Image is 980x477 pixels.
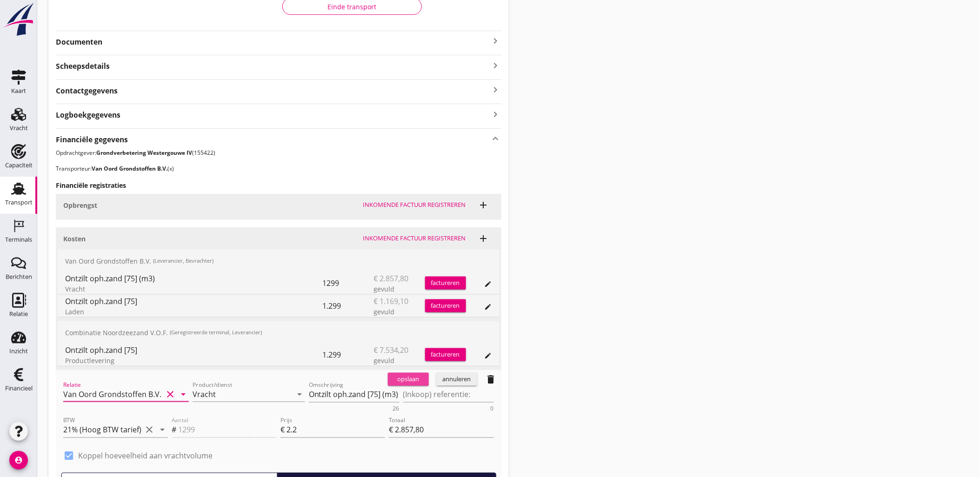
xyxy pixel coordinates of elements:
[9,348,28,354] div: Inzicht
[490,35,501,46] i: keyboard_arrow_right
[425,278,466,288] div: factureren
[323,272,374,294] div: 1299
[425,348,466,361] button: factureren
[290,2,414,12] div: Einde transport
[393,406,400,411] div: 26
[388,373,429,386] button: opslaan
[323,295,374,317] div: 1.299
[65,307,323,317] div: Laden
[403,387,494,402] textarea: (Inkoop) referentie:
[165,389,176,400] i: clear
[92,165,167,172] strong: Van Oord Grondstoffen B.V.
[294,389,305,400] i: arrow_drop_down
[56,134,128,145] strong: Financiële gegevens
[425,301,466,311] div: factureren
[56,165,501,173] p: Transporteur: (x)
[392,375,425,384] div: opslaan
[490,59,501,72] i: keyboard_arrow_right
[58,250,500,272] div: Van Oord Grondstoffen B.V.
[178,389,189,400] i: arrow_drop_down
[425,299,466,312] button: factureren
[440,375,473,384] div: annuleren
[5,162,33,168] div: Capaciteit
[5,385,33,391] div: Financieel
[323,344,374,366] div: 1.299
[65,344,323,356] div: Ontzilt oph.zand [75]
[485,352,492,359] i: edit
[374,307,425,317] div: gevuld
[287,423,385,437] input: Prijs
[63,387,163,402] input: Relatie
[2,2,35,37] img: logo-small.a267ee39.svg
[11,88,26,94] div: Kaart
[6,274,32,280] div: Berichten
[436,373,477,386] button: annuleren
[363,200,466,210] div: Inkomende factuur registreren
[5,199,33,205] div: Transport
[309,387,400,402] textarea: Omschrijving
[486,374,497,385] i: delete
[374,273,409,284] span: € 2.857,80
[157,424,168,436] i: arrow_drop_down
[153,257,213,265] small: (Leverancier, Bevrachter)
[425,277,466,290] button: factureren
[5,237,32,243] div: Terminals
[374,344,409,356] span: € 7.534,20
[56,61,110,72] strong: Scheepsdetails
[9,451,28,470] i: account_circle
[63,201,97,210] strong: Opbrengst
[56,180,501,190] h3: Financiële registraties
[56,110,120,120] strong: Logboekgegevens
[374,284,425,294] div: gevuld
[170,329,262,337] small: (Geregistreerde terminal, Leverancier)
[389,423,493,437] input: Totaal
[56,149,501,157] p: Opdrachtgever: (155422)
[56,37,490,47] strong: Documenten
[491,406,494,411] div: 0
[374,356,425,365] div: gevuld
[425,350,466,359] div: factureren
[96,149,192,157] strong: Grondverbetering Westergouwe IV
[65,284,323,294] div: Vracht
[490,132,501,145] i: keyboard_arrow_up
[490,84,501,96] i: keyboard_arrow_right
[9,311,28,317] div: Relatie
[63,423,142,437] input: BTW
[193,387,292,402] input: Product/dienst
[280,424,287,436] div: €
[58,321,500,344] div: Combinatie Noordzeezand V.O.F.
[65,356,323,365] div: Productlevering
[485,280,492,288] i: edit
[56,86,118,96] strong: Contactgegevens
[78,451,213,461] label: Koppel hoeveelheid aan vrachtvolume
[478,199,489,211] i: add
[485,303,492,311] i: edit
[360,199,470,212] button: Inkomende factuur registreren
[374,296,409,307] span: € 1.169,10
[65,296,323,307] div: Ontzilt oph.zand [75]
[144,424,155,436] i: clear
[63,234,86,243] strong: Kosten
[360,232,470,245] button: Inkomende factuur registreren
[363,234,466,243] div: Inkomende factuur registreren
[478,233,489,244] i: add
[65,273,323,284] div: Ontzilt oph.zand [75] (m3)
[10,125,28,131] div: Vracht
[490,108,501,120] i: keyboard_arrow_right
